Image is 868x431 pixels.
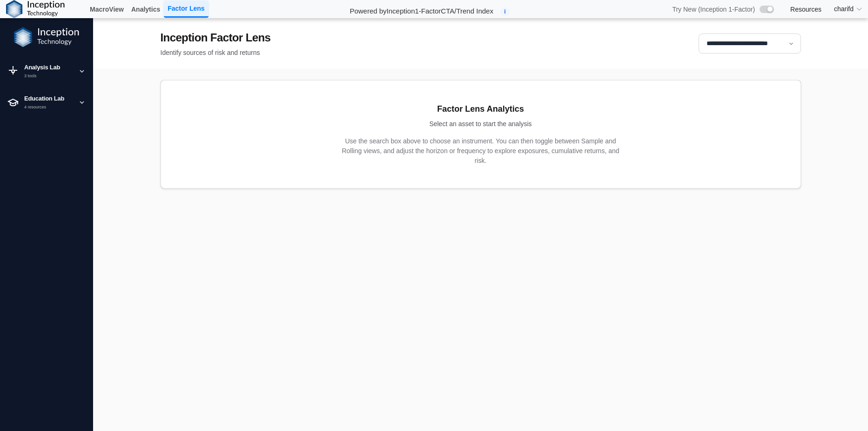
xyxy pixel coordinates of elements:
div: 4 resources [24,104,73,111]
span: charifd [834,4,854,14]
summary: charifd [828,0,868,18]
div: Analysis Lab [24,63,73,72]
div: Use the search box above to choose an instrument. You can then toggle between Sample and Rolling ... [341,136,620,166]
div: Inception Factor Lens [161,29,271,46]
span: i [501,7,509,16]
h2: Powered by Inception 1-Factor CTA/Trend Index [346,3,497,16]
span: Try New (Inception 1-Factor) [672,5,755,13]
div: Education Lab [24,94,73,103]
div: Identify sources of risk and returns [161,48,271,58]
a: Factor Lens [164,0,208,18]
a: Analytics [128,1,164,17]
div: Factor Lens Analytics [437,103,524,115]
img: Inception [14,27,79,47]
a: MacroView [86,1,128,17]
div: 3 tools [24,73,73,80]
a: Resources [790,5,821,13]
div: Select an asset to start the analysis [429,119,532,129]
